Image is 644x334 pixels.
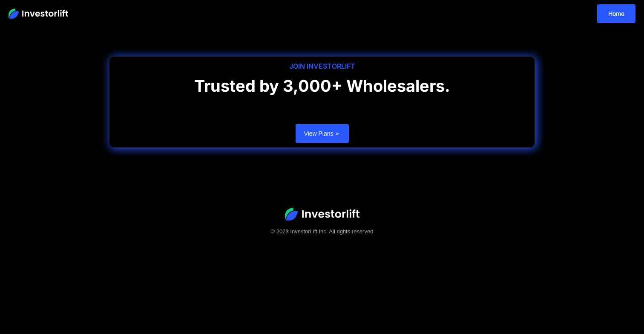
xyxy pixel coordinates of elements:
[258,104,386,114] iframe: Customer reviews powered by Trustpilot
[220,124,424,143] form: Email Form
[597,4,635,23] a: Home
[296,124,349,143] a: View Plans ➢
[17,227,627,236] div: © 2023 InvestorLift Inc. All rights reserved
[109,61,535,71] div: JOIN INVESTORLIFT
[109,76,535,99] h1: Trusted by 3,000+ Wholesalers.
